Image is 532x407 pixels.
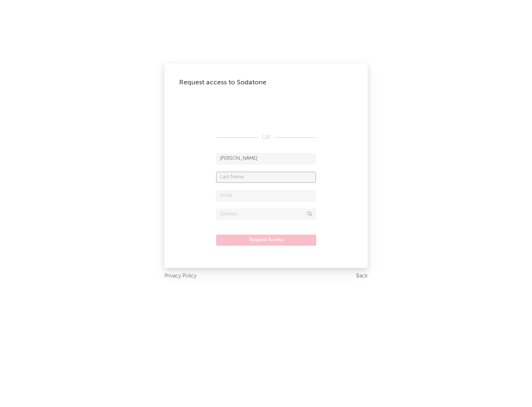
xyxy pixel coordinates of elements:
a: Back [356,272,368,281]
input: Email [216,190,316,201]
a: Privacy Policy [164,272,197,281]
input: Division [216,209,316,220]
input: Last Name [216,172,316,183]
div: Request access to Sodatone [179,78,353,87]
button: Request Access [216,235,316,246]
div: OR [216,133,316,142]
input: First Name [216,153,316,164]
